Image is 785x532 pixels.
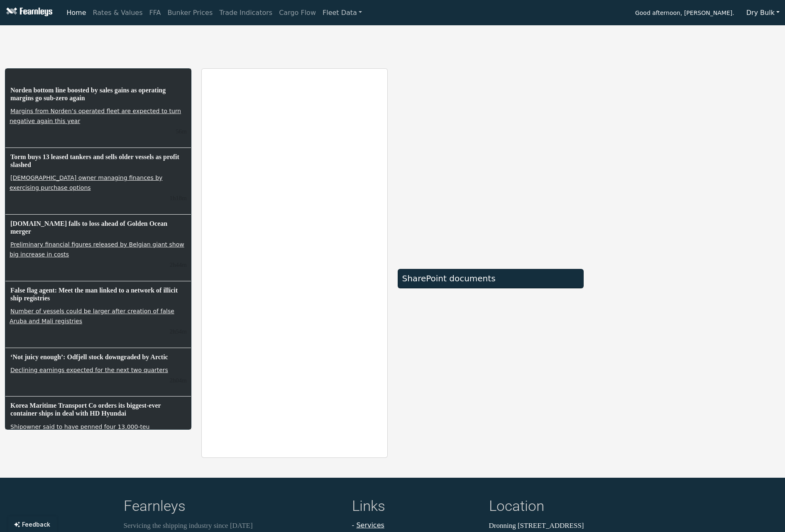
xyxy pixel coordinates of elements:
iframe: mini symbol-overview TradingView widget [594,367,780,458]
h4: Fearnleys [124,498,342,517]
a: Services [356,521,384,529]
small: 14/08/2025, 2:23:36 pm [169,328,186,335]
iframe: mini symbol-overview TradingView widget [594,267,780,358]
a: FFA [146,5,164,21]
small: 14/08/2025, 2:59:20 pm [169,195,186,201]
a: Preliminary financial figures released by Belgian giant show big increase in costs [10,240,184,259]
img: Fearnleys Logo [4,7,52,18]
button: Dry Bulk [741,5,785,21]
a: Declining earnings expected for the next two quarters [10,366,169,374]
a: Bunker Prices [164,5,216,21]
h6: [DOMAIN_NAME] falls to loss ahead of Golden Ocean merger [10,219,187,236]
a: Shipowner said to have penned four 13,000-teu newbuildings at compatriot yard [10,423,149,441]
li: - [352,520,479,530]
small: 14/08/2025, 2:33:49 pm [169,261,186,268]
h6: Norden bottom line boosted by sales gains as operating margins go sub-zero again [10,85,187,103]
small: 14/08/2025, 2:13:27 pm [169,377,186,384]
span: Good afternoon, [PERSON_NAME]. [635,7,734,21]
a: [DEMOGRAPHIC_DATA] owner managing finances by exercising purchase options [10,174,162,192]
a: Trade Indicators [216,5,276,21]
small: 14/08/2025, 3:21:31 pm [176,128,186,135]
h6: False flag agent: Meet the man linked to a network of illicit ship registries [10,285,187,303]
a: Fleet Data [319,5,365,21]
h6: ‘Not juicy enough’: Odfjell stock downgraded by Arctic [10,352,187,362]
a: Number of vessels could be larger after creation of false Aruba and Mali registries [10,307,174,325]
a: Cargo Flow [276,5,319,21]
iframe: mini symbol-overview TradingView widget [594,168,780,259]
h6: Korea Maritime Transport Co orders its biggest-ever container ships in deal with HD Hyundai [10,401,187,418]
iframe: tickers TradingView widget [5,29,780,58]
iframe: mini symbol-overview TradingView widget [594,68,780,160]
a: Home [63,5,89,21]
p: Servicing the shipping industry since [DATE] [124,520,342,531]
p: Dronning [STREET_ADDRESS] [489,520,662,531]
iframe: market overview TradingView widget [398,68,584,260]
h4: Links [352,498,479,517]
iframe: report archive [202,69,387,457]
div: SharePoint documents [402,273,580,283]
a: Rates & Values [90,5,146,21]
h6: Torm buys 13 leased tankers and sells older vessels as profit slashed [10,152,187,169]
h4: Location [489,498,662,517]
a: Margins from Norden’s operated fleet are expected to turn negative again this year [10,107,181,125]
